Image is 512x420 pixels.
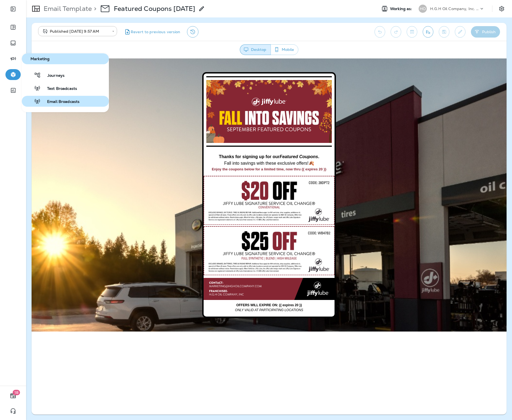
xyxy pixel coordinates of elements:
button: View Changelog [187,26,198,38]
button: Settings [497,4,507,14]
img: FC20HGH.png [172,117,303,166]
button: Expand Sidebar [5,4,21,14]
img: Jiffy Lube Featured Coupons [175,22,300,84]
button: Send test email [423,26,433,38]
img: HGH-Coupons.png [172,168,303,217]
span: Text Broadcasts [41,86,77,91]
span: Marketing [24,57,107,61]
span: Email Broadcasts [41,99,79,105]
p: Featured Coupons [DATE] [114,5,195,13]
span: Journeys [41,73,65,78]
button: Marketing [22,53,109,64]
span: Enjoy the coupons below for a limited time, now thru {{ expires 20 }} [180,109,295,113]
img: Jiffy Lube Footer [172,219,303,241]
strong: OFFERS WILL EXPIRE ON: {{ expires 20 }} [205,245,270,249]
button: Email Broadcasts [22,96,109,107]
div: HO [419,5,427,13]
div: Featured Coupons September 2025 [114,5,195,13]
em: Featured Coupons [248,96,286,100]
p: H.G.H Oil Company, Inc. dba Jiffy Lube [430,7,479,11]
span: Working as: [390,7,413,11]
div: Published [DATE] 9:57 AM [42,29,108,34]
span: Revert to previous version [131,29,180,35]
span: 18 [13,390,20,395]
span: ONLY VALID AT PARTICIPATING LOCATIONS [203,250,271,253]
p: Email Template [41,5,92,13]
button: Desktop [240,44,271,55]
strong: Thanks for signing up for our . [187,96,288,100]
button: Mobile [271,44,298,55]
button: Text Broadcasts [22,83,109,94]
span: Fall into savings with these exclusive offers!🍂 [192,102,282,107]
p: > [92,5,96,13]
button: Journeys [22,70,109,81]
